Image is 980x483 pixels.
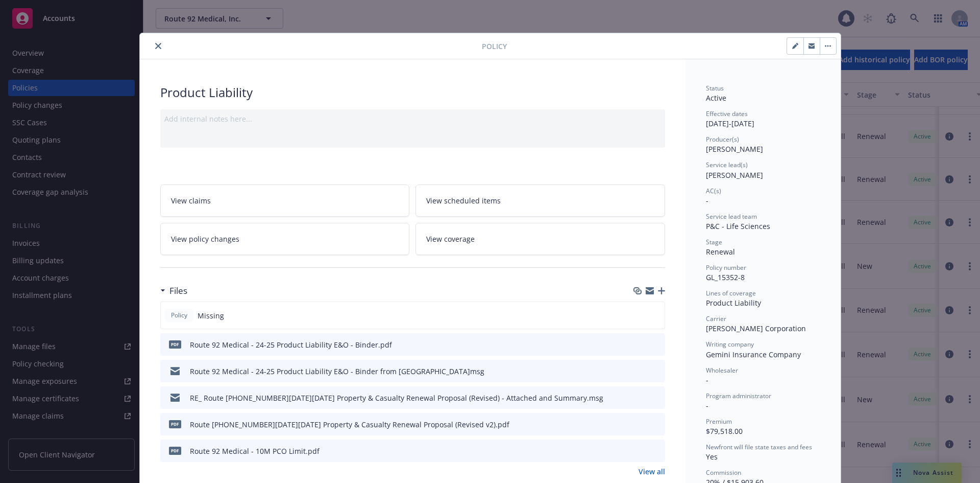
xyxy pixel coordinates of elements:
[706,324,806,333] span: [PERSON_NAME] Corporation
[706,160,748,169] span: Service lead(s)
[706,109,820,129] div: [DATE] - [DATE]
[706,263,746,272] span: Policy number
[706,109,748,118] span: Effective dates
[706,401,708,410] span: -
[190,393,603,403] div: RE_ Route [PHONE_NUMBER][DATE][DATE] Property & Casualty Renewal Proposal (Revised) - Attached an...
[415,223,665,255] a: View coverage
[706,93,726,103] span: Active
[706,84,724,93] span: Status
[706,196,708,205] span: -
[171,195,211,206] span: View claims
[706,375,708,385] span: -
[190,419,509,430] div: Route [PHONE_NUMBER][DATE][DATE] Property & Casualty Renewal Proposal (Revised v2).pdf
[706,392,771,400] span: Program administrator
[160,223,410,255] a: View policy changes
[706,272,745,282] span: GL_15352-8
[169,311,189,320] span: Policy
[169,420,181,428] span: pdf
[706,170,763,180] span: [PERSON_NAME]
[706,426,743,436] span: $79,518.00
[198,310,224,321] span: Missing
[426,195,501,206] span: View scheduled items
[706,314,726,323] span: Carrier
[426,234,475,244] span: View coverage
[152,40,164,52] button: close
[706,366,738,375] span: Wholesaler
[164,113,661,124] div: Add internal notes here...
[652,366,661,377] button: preview file
[652,339,661,350] button: preview file
[635,339,644,350] button: download file
[706,187,721,195] span: AC(s)
[706,443,812,451] span: Newfront will file state taxes and fees
[635,419,644,430] button: download file
[160,84,665,101] div: Product Liability
[706,212,757,221] span: Service lead team
[190,366,484,377] div: Route 92 Medical - 24-25 Product Liability E&O - Binder from [GEOGRAPHIC_DATA]msg
[706,221,770,231] span: P&C - Life Sciences
[706,417,732,426] span: Premium
[652,446,661,456] button: preview file
[190,446,320,456] div: Route 92 Medical - 10M PCO Limit.pdf
[190,339,392,350] div: Route 92 Medical - 24-25 Product Liability E&O - Binder.pdf
[160,185,410,217] a: View claims
[706,452,718,462] span: Yes
[706,247,735,257] span: Renewal
[415,185,665,217] a: View scheduled items
[706,297,820,308] div: Product Liability
[635,366,644,377] button: download file
[639,466,665,477] a: View all
[635,446,644,456] button: download file
[706,238,722,246] span: Stage
[169,284,187,297] h3: Files
[169,447,181,454] span: pdf
[706,340,754,349] span: Writing company
[706,135,739,144] span: Producer(s)
[706,350,801,359] span: Gemini Insurance Company
[706,289,756,297] span: Lines of coverage
[652,393,661,403] button: preview file
[706,144,763,154] span: [PERSON_NAME]
[169,340,181,348] span: pdf
[160,284,187,297] div: Files
[635,393,644,403] button: download file
[171,234,239,244] span: View policy changes
[482,41,507,52] span: Policy
[706,468,741,477] span: Commission
[652,419,661,430] button: preview file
